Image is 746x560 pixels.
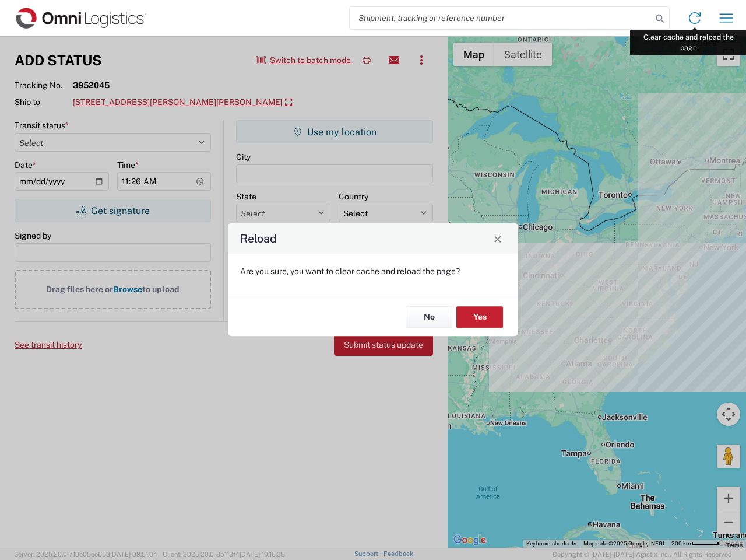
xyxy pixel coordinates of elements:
button: No [406,306,452,328]
button: Close [490,230,506,247]
p: Are you sure, you want to clear cache and reload the page? [240,266,506,276]
input: Shipment, tracking or reference number [350,7,652,29]
h4: Reload [240,230,277,247]
button: Yes [456,306,503,328]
